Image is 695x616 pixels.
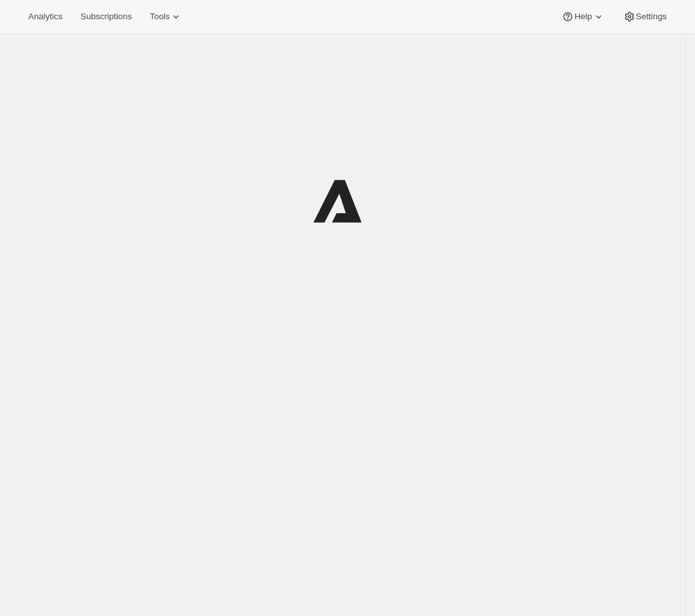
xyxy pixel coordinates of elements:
[28,12,62,22] span: Analytics
[142,8,190,26] button: Tools
[21,8,70,26] button: Analytics
[615,8,674,26] button: Settings
[574,12,592,22] span: Help
[554,8,612,26] button: Help
[636,12,667,22] span: Settings
[150,12,170,22] span: Tools
[73,8,139,26] button: Subscriptions
[80,12,132,22] span: Subscriptions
